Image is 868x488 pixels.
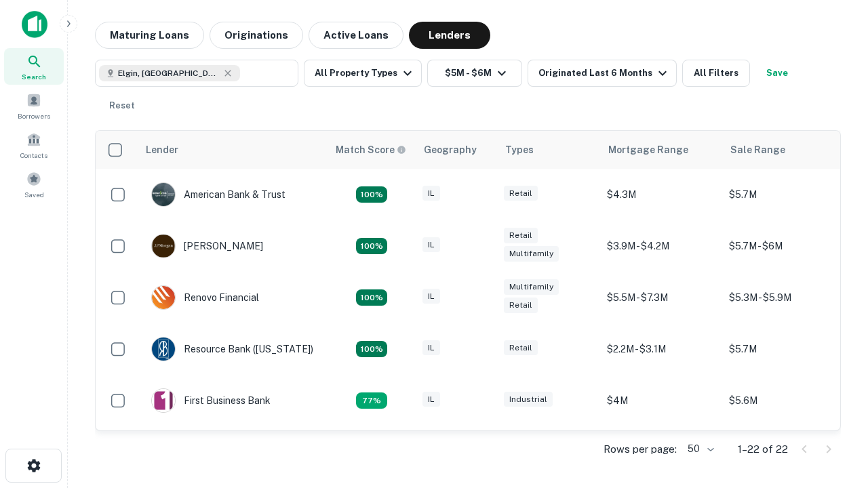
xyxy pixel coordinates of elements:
td: $4M [600,375,722,426]
div: [PERSON_NAME] [151,234,263,258]
span: Borrowers [18,110,50,121]
div: Matching Properties: 4, hasApolloMatch: undefined [356,341,387,357]
iframe: Chat Widget [800,336,868,401]
th: Sale Range [722,131,844,169]
td: $3.1M [600,426,722,478]
td: $5.7M [722,323,844,375]
div: Matching Properties: 4, hasApolloMatch: undefined [356,238,387,254]
div: Types [505,142,534,158]
th: Capitalize uses an advanced AI algorithm to match your search with the best lender. The match sco... [328,131,416,169]
img: picture [152,183,175,206]
button: All Property Types [304,60,422,87]
button: Reset [100,92,144,119]
td: $5.7M - $6M [722,220,844,272]
div: Originated Last 6 Months [538,65,671,81]
div: Lender [146,142,178,158]
button: All Filters [682,60,750,87]
div: Capitalize uses an advanced AI algorithm to match your search with the best lender. The match sco... [336,142,406,157]
img: picture [152,338,175,361]
button: Active Loans [309,22,403,49]
a: Saved [4,166,64,203]
td: $5.6M [722,375,844,426]
div: Geography [424,142,477,158]
div: Retail [504,228,538,243]
div: Multifamily [504,279,559,295]
th: Mortgage Range [600,131,722,169]
td: $2.2M - $3.1M [600,323,722,375]
td: $3.9M - $4.2M [600,220,722,272]
h6: Match Score [336,142,403,157]
div: Matching Properties: 7, hasApolloMatch: undefined [356,186,387,203]
div: IL [422,289,440,304]
div: Matching Properties: 3, hasApolloMatch: undefined [356,392,387,409]
th: Types [497,131,600,169]
img: picture [152,286,175,309]
p: 1–22 of 22 [738,441,788,457]
div: Multifamily [504,246,559,262]
div: Retail [504,340,538,356]
span: Saved [24,189,44,200]
div: First Business Bank [151,388,271,413]
div: Matching Properties: 4, hasApolloMatch: undefined [356,289,387,306]
div: 50 [682,439,716,459]
img: capitalize-icon.png [22,11,47,38]
td: $5.7M [722,169,844,220]
td: $4.3M [600,169,722,220]
th: Lender [138,131,328,169]
div: Renovo Financial [151,285,259,310]
div: American Bank & Trust [151,182,285,207]
button: Lenders [409,22,490,49]
div: Retail [504,186,538,201]
div: IL [422,392,440,407]
span: Elgin, [GEOGRAPHIC_DATA], [GEOGRAPHIC_DATA] [118,67,220,79]
button: Originations [210,22,303,49]
a: Borrowers [4,87,64,124]
td: $5.3M - $5.9M [722,272,844,323]
p: Rows per page: [604,441,677,457]
div: Mortgage Range [608,142,688,158]
img: picture [152,235,175,258]
span: Contacts [20,150,47,161]
div: Retail [504,298,538,313]
th: Geography [416,131,497,169]
div: Sale Range [730,142,785,158]
div: Industrial [504,392,553,407]
div: IL [422,340,440,356]
td: $5.1M [722,426,844,478]
a: Search [4,48,64,85]
button: Originated Last 6 Months [528,60,677,87]
button: Save your search to get updates of matches that match your search criteria. [755,60,799,87]
div: Resource Bank ([US_STATE]) [151,337,313,361]
span: Search [22,71,46,82]
div: IL [422,186,440,201]
button: Maturing Loans [95,22,204,49]
button: $5M - $6M [427,60,522,87]
a: Contacts [4,127,64,163]
td: $5.5M - $7.3M [600,272,722,323]
img: picture [152,389,175,412]
div: IL [422,237,440,253]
